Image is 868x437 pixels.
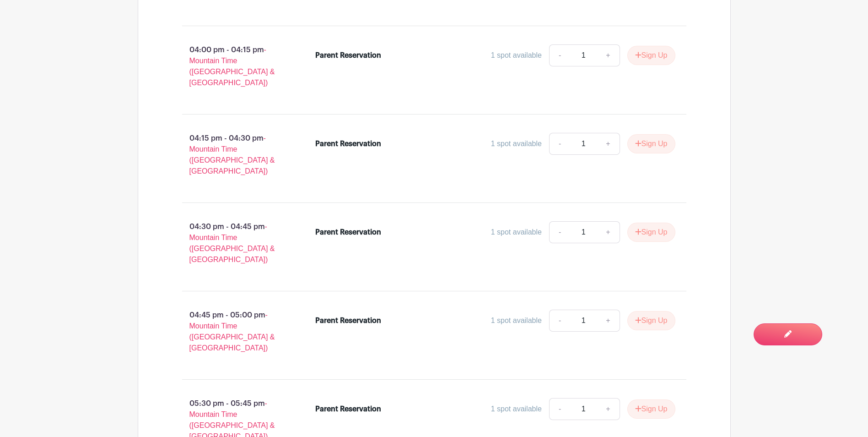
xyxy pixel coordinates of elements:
div: Parent Reservation [315,315,381,326]
p: 04:00 pm - 04:15 pm [167,41,301,92]
div: 1 spot available [491,138,542,149]
a: + [597,133,620,155]
p: 04:15 pm - 04:30 pm [167,129,301,180]
div: 1 spot available [491,50,542,61]
a: + [597,221,620,243]
a: - [549,133,570,155]
a: - [549,398,570,420]
button: Sign Up [627,46,675,65]
button: Sign Up [627,399,675,419]
a: - [549,44,570,66]
button: Sign Up [627,134,675,153]
span: - Mountain Time ([GEOGRAPHIC_DATA] & [GEOGRAPHIC_DATA]) [189,223,275,263]
button: Sign Up [627,223,675,242]
div: Parent Reservation [315,138,381,149]
span: - Mountain Time ([GEOGRAPHIC_DATA] & [GEOGRAPHIC_DATA]) [189,46,275,87]
a: + [597,310,620,332]
div: Parent Reservation [315,227,381,238]
a: - [549,310,570,332]
p: 04:30 pm - 04:45 pm [167,218,301,269]
div: 1 spot available [491,315,542,326]
p: 04:45 pm - 05:00 pm [167,306,301,357]
a: + [597,398,620,420]
div: 1 spot available [491,404,542,415]
span: - Mountain Time ([GEOGRAPHIC_DATA] & [GEOGRAPHIC_DATA]) [189,134,275,175]
div: Parent Reservation [315,50,381,61]
button: Sign Up [627,311,675,330]
div: Parent Reservation [315,404,381,415]
a: + [597,44,620,66]
a: - [549,221,570,243]
div: 1 spot available [491,227,542,238]
span: - Mountain Time ([GEOGRAPHIC_DATA] & [GEOGRAPHIC_DATA]) [189,311,275,352]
